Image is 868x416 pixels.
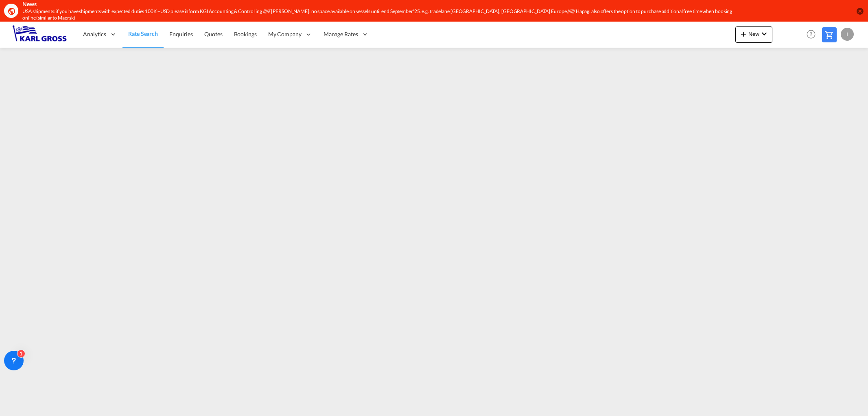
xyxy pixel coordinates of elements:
[262,21,318,48] div: My Company
[268,30,302,38] span: My Company
[804,27,822,42] div: Help
[164,21,199,48] a: Enquiries
[739,31,769,37] span: New
[199,21,228,48] a: Quotes
[7,7,15,15] md-icon: icon-earth
[856,7,864,15] button: icon-close-circle
[759,29,769,39] md-icon: icon-chevron-down
[324,30,358,38] span: Manage Rates
[234,31,257,37] span: Bookings
[122,21,164,48] a: Rate Search
[841,28,854,41] div: I
[22,8,735,22] div: USA shipments: if you have shipments with expected duties 100K +USD please inform KGI Accounting ...
[204,31,222,37] span: Quotes
[128,30,158,37] span: Rate Search
[318,21,374,48] div: Manage Rates
[735,26,772,43] button: icon-plus 400-fgNewicon-chevron-down
[12,25,67,44] img: 3269c73066d711f095e541db4db89301.png
[77,21,122,48] div: Analytics
[804,27,818,41] span: Help
[228,21,262,48] a: Bookings
[169,31,193,37] span: Enquiries
[739,29,748,39] md-icon: icon-plus 400-fg
[83,30,106,38] span: Analytics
